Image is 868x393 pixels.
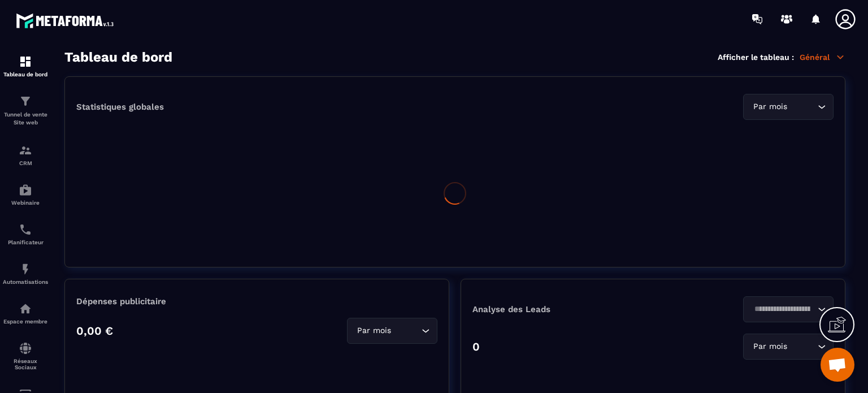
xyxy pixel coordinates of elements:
[3,111,48,127] p: Tunnel de vente Site web
[718,53,794,62] p: Afficher le tableau :
[3,254,48,293] a: automationsautomationsAutomatisations
[821,348,854,382] div: Ouvrir le chat
[19,183,32,197] img: automations
[3,239,48,245] p: Planificateur
[3,175,48,214] a: automationsautomationsWebinaire
[789,340,815,353] input: Search for option
[789,101,815,113] input: Search for option
[19,262,32,276] img: automations
[3,358,48,370] p: Réseaux Sociaux
[800,52,845,62] p: Général
[19,342,32,355] img: social-network
[743,296,834,322] div: Search for option
[347,318,437,344] div: Search for option
[3,200,48,206] p: Webinaire
[750,303,815,316] input: Search for option
[472,340,480,353] p: 0
[750,101,789,113] span: Par mois
[3,333,48,379] a: social-networksocial-networkRéseaux Sociaux
[3,160,48,166] p: CRM
[19,94,32,108] img: formation
[19,302,32,316] img: automations
[3,135,48,175] a: formationformationCRM
[19,223,32,236] img: scheduler
[76,324,113,338] p: 0,00 €
[19,144,32,157] img: formation
[64,49,172,65] h3: Tableau de bord
[472,304,653,314] p: Analyse des Leads
[3,318,48,325] p: Espace membre
[393,325,419,337] input: Search for option
[3,293,48,333] a: automationsautomationsEspace membre
[3,279,48,285] p: Automatisations
[3,86,48,135] a: formationformationTunnel de vente Site web
[743,94,834,120] div: Search for option
[3,46,48,86] a: formationformationTableau de bord
[76,296,437,306] p: Dépenses publicitaire
[16,10,118,31] img: logo
[3,214,48,254] a: schedulerschedulerPlanificateur
[354,325,393,337] span: Par mois
[750,340,789,353] span: Par mois
[743,334,834,360] div: Search for option
[3,71,48,77] p: Tableau de bord
[76,102,164,112] p: Statistiques globales
[19,55,32,68] img: formation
